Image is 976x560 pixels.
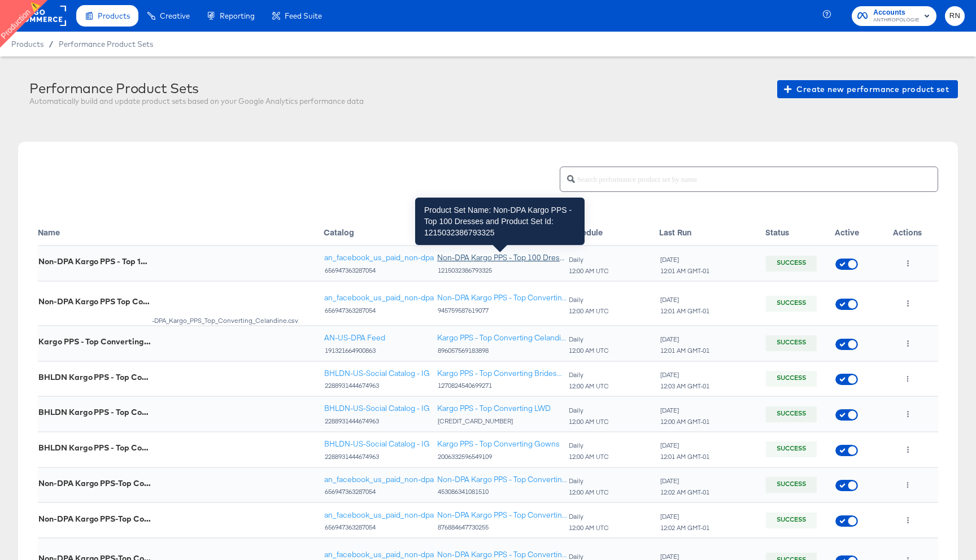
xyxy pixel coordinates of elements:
[568,296,609,304] div: Daily
[1,226,324,238] div: Ace Opt In
[437,382,567,390] div: 1270824540699271
[568,256,609,264] div: Daily
[29,80,364,96] div: Performance Product Sets
[568,382,609,390] div: 12:00 AM UTC
[38,408,151,417] div: BHLDN Kargo PPS - Top Converting LWD
[437,549,567,560] a: Non-DPA Kargo PPS - Top Converting Women's Tops
[98,11,130,20] span: Products
[160,11,190,20] span: Creative
[568,477,609,485] div: Daily
[766,335,817,351] div: Success
[766,441,817,457] div: Success
[437,453,560,461] div: 2006332596549109
[324,403,430,414] div: BHLDN-US-Social Catalog - IG
[324,549,434,560] a: an_facebook_us_paid_non-dpa
[660,441,710,449] div: [DATE]
[38,443,151,452] div: BHLDN Kargo PPS - Top Converting Gowns
[324,439,430,449] a: BHLDN-US-Social Catalog - IG
[43,40,59,49] span: /
[766,371,817,387] div: Success
[777,80,958,98] button: Create new performance product set
[437,347,567,355] div: 896057569183898
[437,333,567,343] a: Kargo PPS - Top Converting Celandine Collection
[324,474,434,485] a: an_facebook_us_paid_non-dpa
[949,10,960,23] span: RN
[660,256,710,264] div: [DATE]
[437,368,567,379] a: Kargo PPS - Top Converting Bridesmaid/Wedding Guest
[324,453,430,461] div: 2288931444674963
[324,226,437,238] div: Catalog
[660,382,710,390] div: 12:03 AM GMT-01
[324,510,434,520] a: an_facebook_us_paid_non-dpa
[660,296,710,304] div: [DATE]
[766,256,817,272] div: Success
[766,513,817,528] div: Success
[659,226,765,238] div: Last Run
[324,252,434,263] a: an_facebook_us_paid_non-dpa
[873,16,920,25] span: ANTHROPOLOGIE
[568,513,609,520] div: Daily
[852,6,936,26] button: AccountsANTHROPOLOGIE
[285,11,322,20] span: Feed Suite
[437,488,567,496] div: 453086341081510
[660,347,710,355] div: 12:01 AM GMT-01
[660,335,710,343] div: [DATE]
[568,488,609,496] div: 12:00 AM UTC
[568,335,609,343] div: Daily
[324,417,430,425] div: 2288931444674963
[660,477,710,485] div: [DATE]
[893,226,940,238] div: Actions
[765,226,835,238] div: Status
[766,296,817,312] div: Success
[568,267,609,275] div: 12:00 AM UTC
[38,257,151,266] div: Non-DPA Kargo PPS - Top 100 Dresses
[38,373,151,382] div: BHLDN Kargo PPS - Top Converting Bridesmaid/Guest
[660,513,710,520] div: [DATE]
[945,6,965,26] button: RN
[437,523,567,531] div: 876884647730255
[835,226,893,238] div: Active
[568,418,609,426] div: 12:00 AM UTC
[660,418,710,426] div: 12:00 AM GMT-01
[660,406,710,414] div: [DATE]
[660,453,710,461] div: 12:01 AM GMT-01
[324,333,385,343] a: AN-US-DPA Feed
[324,382,430,390] div: 2288931444674963
[437,226,568,238] div: Product Set
[437,266,567,274] div: 1215032386793325
[437,292,567,303] a: Non-DPA Kargo PPS - Top Converting Celandine Collection
[324,368,430,379] div: BHLDN-US-Social Catalog - IG
[12,317,299,325] div: stitcher-ace-pps/production/3164/Non-DPA_Kargo_PPS_Top_Converting_Celandine.csv
[437,252,567,263] a: Non-DPA Kargo PPS - Top 100 Dresses
[324,292,434,303] a: an_facebook_us_paid_non-dpa
[568,307,609,315] div: 12:00 AM UTC
[660,371,710,379] div: [DATE]
[324,266,434,274] div: 656947363287054
[437,474,567,485] div: Non-DPA Kargo PPS - Top Converting All Products
[38,226,152,238] div: Name
[38,514,151,523] div: Non-DPA Kargo PPS-Top Converting Home Accessories
[437,510,567,520] a: Non-DPA Kargo PPS - Top Converting Home Accessories
[437,307,567,314] div: 945759587619077
[437,403,551,414] div: Kargo PPS - Top Converting LWD
[324,523,434,531] div: 656947363287054
[59,40,153,49] a: Performance Product Sets
[568,347,609,355] div: 12:00 AM UTC
[568,453,609,461] div: 12:00 AM UTC
[568,371,609,379] div: Daily
[437,439,560,449] a: Kargo PPS - Top Converting Gowns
